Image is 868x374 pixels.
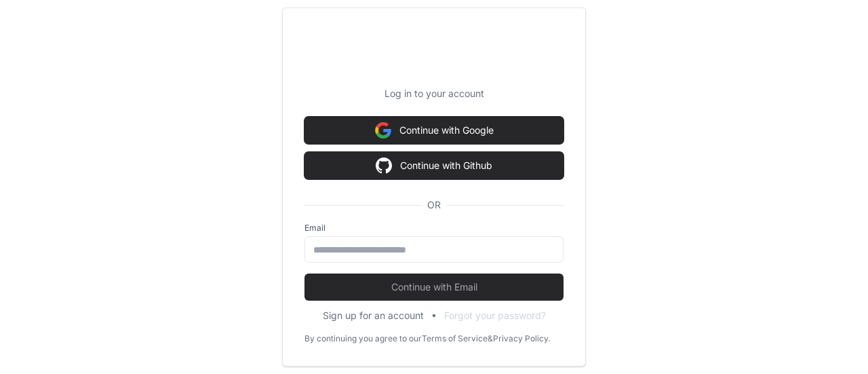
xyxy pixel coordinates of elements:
button: Continue with Github [304,152,564,179]
div: & [488,333,493,344]
label: Email [304,223,564,233]
button: Sign up for an account [323,309,424,322]
div: By continuing you agree to our [304,333,422,344]
span: Continue with Email [304,280,564,294]
button: Forgot your password? [444,309,546,322]
p: Log in to your account [304,87,564,100]
button: Continue with Google [304,117,564,144]
span: OR [422,198,446,212]
img: Sign in with google [375,117,391,144]
button: Continue with Email [304,274,564,301]
a: Privacy Policy. [493,333,550,344]
a: Terms of Service [422,333,488,344]
img: Sign in with google [376,152,392,179]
